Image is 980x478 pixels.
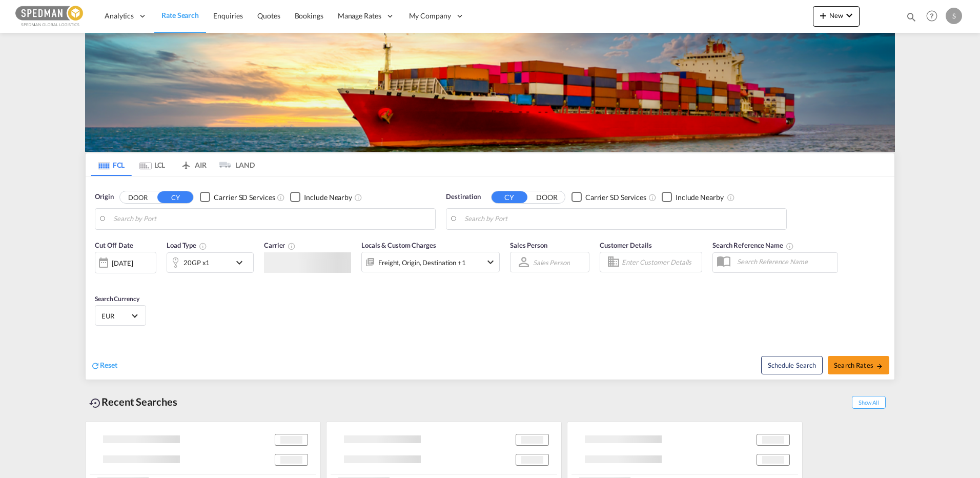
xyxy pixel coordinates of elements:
div: 20GP x1icon-chevron-down [167,252,254,273]
md-icon: Unchecked: Ignores neighbouring ports when fetching rates.Checked : Includes neighbouring ports w... [727,193,735,202]
md-icon: Unchecked: Search for CY (Container Yard) services for all selected carriers.Checked : Search for... [648,193,657,202]
div: [DATE] [112,258,133,268]
input: Search by Port [113,211,430,227]
button: Note: By default Schedule search will only considerorigin ports, destination ports and cut off da... [761,356,823,374]
md-icon: The selected Trucker/Carrierwill be displayed in the rate results If the rates are from another f... [288,242,296,250]
div: S [946,8,962,24]
span: Search Currency [95,295,139,303]
div: Recent Searches [85,390,181,413]
span: Bookings [295,11,323,20]
span: New [817,11,855,19]
span: Destination [446,192,481,202]
md-icon: icon-airplane [180,159,192,167]
md-checkbox: Checkbox No Ink [200,192,275,203]
input: Search Reference Name [732,254,838,269]
div: Include Nearby [676,192,724,203]
input: Search by Port [464,211,781,227]
div: icon-refreshReset [91,360,117,371]
button: icon-plus 400-fgNewicon-chevron-down [813,6,860,27]
span: Reset [100,361,117,369]
md-icon: Unchecked: Search for CY (Container Yard) services for all selected carriers.Checked : Search for... [277,193,285,202]
button: Search Ratesicon-arrow-right [828,356,889,374]
md-checkbox: Checkbox No Ink [290,192,352,203]
md-icon: icon-information-outline [199,242,207,250]
md-select: Select Currency: € EUREuro [100,308,140,323]
md-tab-item: LAND [214,153,255,176]
div: 20GP x1 [183,255,210,270]
md-icon: icon-chevron-down [484,256,497,268]
span: Carrier [264,241,296,249]
span: Origin [95,192,113,202]
span: Manage Rates [338,11,381,21]
span: Locals & Custom Charges [361,241,436,249]
input: Enter Customer Details [622,254,699,270]
span: Enquiries [213,11,243,20]
button: DOOR [120,191,156,203]
md-tab-item: AIR [173,153,214,176]
md-icon: icon-plus 400-fg [817,9,829,22]
span: Sales Person [510,241,547,249]
md-icon: Unchecked: Ignores neighbouring ports when fetching rates.Checked : Includes neighbouring ports w... [354,193,362,202]
div: [DATE] [95,252,156,273]
md-tab-item: LCL [132,153,173,176]
md-icon: icon-chevron-down [233,256,251,269]
div: Freight Origin Destination Factory Stuffing [378,255,466,270]
md-icon: icon-backup-restore [89,397,101,409]
span: Customer Details [600,241,651,249]
span: Analytics [105,11,134,21]
div: Help [923,7,946,26]
span: Quotes [257,11,280,20]
div: Origin DOOR CY Checkbox No InkUnchecked: Search for CY (Container Yard) services for all selected... [86,176,894,380]
img: LCL+%26+FCL+BACKGROUND.png [85,33,895,152]
div: Carrier SD Services [214,192,275,203]
button: DOOR [529,191,565,203]
div: Freight Origin Destination Factory Stuffingicon-chevron-down [361,252,500,272]
md-icon: icon-refresh [91,361,100,370]
button: CY [157,191,193,203]
span: Cut Off Date [95,241,133,249]
img: c12ca350ff1b11efb6b291369744d907.png [15,5,85,28]
span: Help [923,7,941,25]
span: Load Type [167,241,207,249]
span: EUR [101,311,130,321]
button: CY [492,191,527,203]
md-icon: Your search will be saved by the below given name [786,242,794,250]
span: Search Reference Name [712,241,794,249]
md-icon: icon-arrow-right [876,363,883,370]
div: Carrier SD Services [585,192,646,203]
md-tab-item: FCL [91,153,132,176]
span: My Company [409,11,451,21]
md-checkbox: Checkbox No Ink [662,192,724,203]
span: Show All [852,396,886,409]
md-datepicker: Select [95,272,103,286]
span: Rate Search [161,11,199,19]
md-pagination-wrapper: Use the left and right arrow keys to navigate between tabs [91,153,255,176]
md-icon: icon-chevron-down [843,9,855,22]
md-icon: icon-magnify [906,11,917,23]
md-checkbox: Checkbox No Ink [571,192,646,203]
span: Search Rates [834,361,883,369]
div: Include Nearby [304,192,352,203]
md-select: Sales Person [532,255,571,270]
div: icon-magnify [906,11,917,27]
